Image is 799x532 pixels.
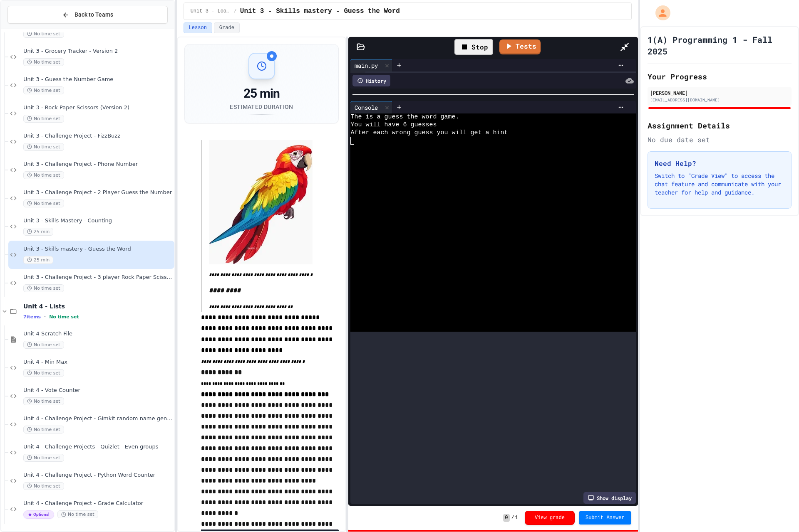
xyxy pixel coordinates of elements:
a: Tests [499,39,541,54]
span: Unit 3 - Loops [191,8,231,15]
span: Unit 3 - Challenge Project - Phone Number [23,161,173,168]
span: No time set [23,171,64,179]
span: / [511,515,514,521]
span: Back to Teams [74,10,113,19]
div: My Account [647,3,672,22]
span: Unit 4 - Challenge Project - Python Word Counter [23,472,173,479]
div: No due date set [648,135,792,145]
button: Back to Teams [7,6,168,24]
span: No time set [23,341,64,349]
span: Unit 3 - Challenge Project - 3 player Rock Paper Scissors [23,274,173,281]
span: 25 min [23,256,53,264]
span: Unit 4 Scratch File [23,330,173,337]
span: Unit 3 - Guess the Number Game [23,76,173,83]
div: [PERSON_NAME] [650,89,789,96]
span: Unit 4 - Lists [23,303,173,310]
button: Lesson [184,22,212,33]
span: Unit 4 - Vote Counter [23,387,173,394]
span: No time set [23,482,64,490]
span: Optional [23,510,54,519]
span: No time set [57,510,98,518]
span: No time set [23,115,64,123]
button: Grade [214,22,240,33]
span: Unit 4 - Challenge Project - Gimkit random name generator [23,415,173,422]
span: 1 [515,515,518,521]
span: Submit Answer [586,515,625,521]
span: No time set [23,369,64,377]
span: 25 min [23,228,53,236]
span: No time set [23,143,64,151]
span: Unit 4 - Challenge Project - Grade Calculator [23,500,173,507]
span: No time set [23,426,64,433]
span: No time set [23,30,64,38]
div: [EMAIL_ADDRESS][DOMAIN_NAME] [650,97,789,103]
span: Unit 4 - Challenge Projects - Quizlet - Even groups [23,443,173,451]
span: No time set [49,314,79,320]
div: Estimated Duration [230,103,293,111]
span: Unit 3 - Challenge Project - 2 Player Guess the Number [23,189,173,196]
span: / [234,8,237,15]
span: Unit 4 - Min Max [23,359,173,366]
span: 7 items [23,314,41,320]
h2: Your Progress [648,71,792,82]
button: Submit Answer [579,511,631,525]
h3: Need Help? [655,158,784,168]
span: 0 [503,514,509,522]
span: No time set [23,199,64,207]
span: No time set [23,58,64,66]
span: No time set [23,86,64,94]
h2: Assignment Details [648,120,792,131]
p: Switch to "Grade View" to access the chat feature and communicate with your teacher for help and ... [655,172,784,197]
span: Unit 3 - Skills mastery - Guess the Word [23,246,173,253]
h1: 1(A) Programming 1 - Fall 2025 [648,34,792,57]
span: • [44,313,46,320]
button: View grade [525,511,575,525]
span: No time set [23,454,64,462]
span: Unit 3 - Skills Mastery - Counting [23,217,173,224]
span: No time set [23,397,64,405]
span: Unit 3 - Challenge Project - FizzBuzz [23,133,173,140]
div: Stop [454,39,493,55]
div: 25 min [230,86,293,101]
span: Unit 3 - Skills mastery - Guess the Word [240,6,400,16]
span: Unit 3 - Grocery Tracker - Version 2 [23,48,173,55]
span: No time set [23,284,64,292]
span: Unit 3 - Rock Paper Scissors (Version 2) [23,104,173,111]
